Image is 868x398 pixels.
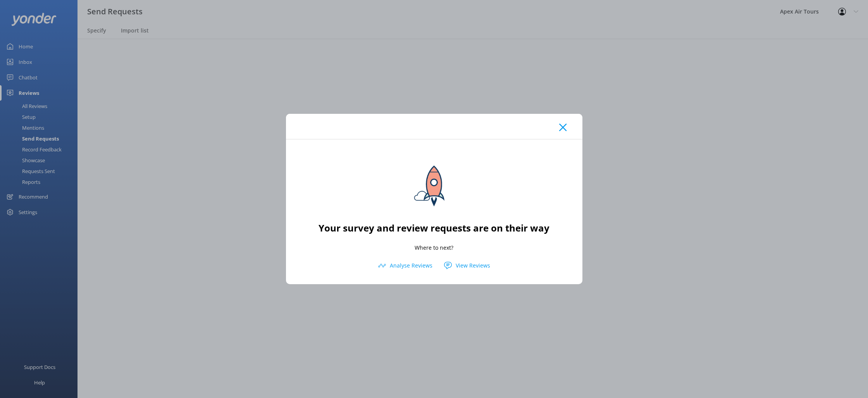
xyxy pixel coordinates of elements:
[372,260,438,271] button: Analyse Reviews
[399,151,469,221] img: sending...
[438,260,496,271] button: View Reviews
[415,244,453,252] p: Where to next?
[559,124,567,131] button: Close
[319,221,549,235] h2: Your survey and review requests are on their way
